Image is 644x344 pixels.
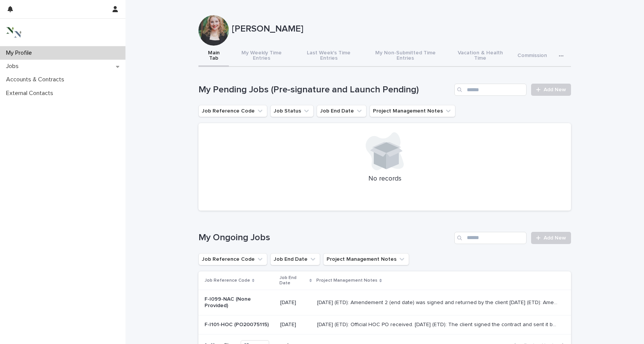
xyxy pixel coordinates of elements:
p: Project Management Notes [316,276,378,285]
a: Add New [531,84,571,96]
p: May 22, 2025 (ETD): Official HOC PO received. May 14, 2025 (ETD): The client signed the contract ... [317,320,560,328]
p: No records [208,175,562,183]
button: Job End Date [317,105,366,117]
p: Job End Date [279,274,308,288]
p: [PERSON_NAME] [232,24,568,35]
span: Add New [544,87,566,92]
a: Add New [531,232,571,244]
button: Project Management Notes [323,253,409,265]
button: Project Management Notes [370,105,455,117]
button: Job Status [270,105,314,117]
input: Search [454,232,527,244]
button: Last Week's Time Entries [294,46,363,67]
p: Jobs [3,63,25,70]
button: My Non-Submitted Time Entries [363,46,448,67]
button: Job End Date [270,253,320,265]
button: Main Tab [198,46,229,67]
p: External Contacts [3,90,59,97]
p: [DATE] [280,322,311,328]
tr: F-I099-NAC (None Provided)[DATE][DATE] (ETD): Amendement 2 (end date) was signed and returned by ... [198,290,571,315]
p: F-I099-NAC (None Provided) [205,296,274,309]
tr: F-I101-HOC (PO20075115)[DATE][DATE] (ETD): Official HOC PO received. [DATE] (ETD): The client sig... [198,315,571,334]
p: Job Reference Code [205,276,250,285]
h1: My Ongoing Jobs [198,232,451,243]
button: Vacation & Health Time [448,46,513,67]
p: August 7, 2025 (ETD): Amendement 2 (end date) was signed and returned by the client July 31, 2025... [317,298,560,306]
p: F-I101-HOC (PO20075115) [205,322,274,328]
button: Job Reference Code [198,253,267,265]
span: Add New [544,235,566,241]
button: Commission [513,46,552,67]
p: [DATE] [280,300,311,306]
input: Search [454,84,527,96]
button: My Weekly Time Entries [229,46,294,67]
button: Job Reference Code [198,105,267,117]
p: Accounts & Contracts [3,76,70,83]
h1: My Pending Jobs (Pre-signature and Launch Pending) [198,84,451,95]
p: My Profile [3,49,38,57]
img: 3bAFpBnQQY6ys9Fa9hsD [6,25,21,40]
